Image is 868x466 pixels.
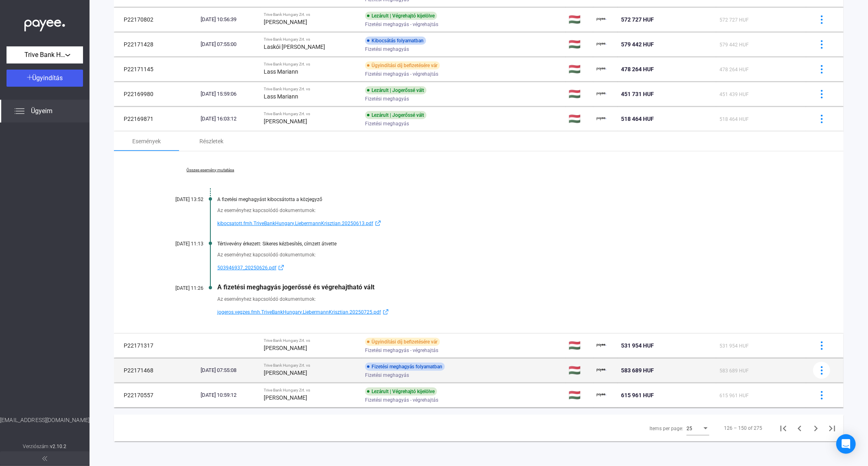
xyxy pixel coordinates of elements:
div: Lezárult | Végrehajtó kijelölve [365,12,437,20]
td: P22169871 [114,107,197,131]
span: Fizetési meghagyás [365,370,409,380]
div: Trive Bank Hungary Zrt. vs [264,388,359,393]
div: Az eseményhez kapcsolódó dokumentumok: [217,251,803,259]
div: [DATE] 07:55:00 [201,40,257,48]
div: [DATE] 15:59:06 [201,90,257,98]
button: Ügyindítás [7,70,83,87]
img: more-blue [818,341,826,350]
div: Lezárult | Végrehajtó kijelölve [365,387,437,396]
img: more-blue [818,391,826,400]
div: 126 – 150 of 275 [724,423,762,433]
div: Trive Bank Hungary Zrt. vs [264,338,359,343]
strong: Lass Mariann [264,93,298,100]
div: Open Intercom Messenger [836,434,856,454]
div: Lezárult | Jogerőssé vált [365,86,426,94]
div: [DATE] 11:13 [155,241,203,247]
div: [DATE] 11:26 [155,285,203,291]
span: 478 264 HUF [621,66,654,72]
a: kibocsatott.fmh.TriveBankHungary.LiebermannKrisztian.20250613.pdfexternal-link-blue [217,219,803,228]
button: more-blue [813,85,830,103]
strong: v2.10.2 [50,444,67,449]
td: P22170557 [114,383,197,407]
img: more-blue [818,90,826,98]
button: more-blue [813,11,830,28]
img: payee-logo [597,39,606,49]
span: Ügyindítás [33,74,63,82]
span: 503946937_20250626.pdf [217,263,276,273]
span: 572 727 HUF [621,16,654,23]
button: more-blue [813,36,830,53]
span: 451 731 HUF [621,91,654,97]
div: [DATE] 10:59:12 [201,391,257,399]
img: arrow-double-left-grey.svg [42,456,47,461]
div: Események [132,136,161,146]
td: P22169980 [114,82,197,106]
span: 579 442 HUF [719,42,749,48]
button: Next page [808,420,824,436]
td: P22171428 [114,32,197,57]
button: Trive Bank Hungary Zrt. [7,46,83,63]
div: Ügyindítási díj befizetésére vár [365,338,440,346]
img: plus-white.svg [27,74,33,80]
div: Trive Bank Hungary Zrt. vs [264,62,359,67]
img: more-blue [818,15,826,24]
strong: [PERSON_NAME] [264,19,307,25]
div: Trive Bank Hungary Zrt. vs [264,12,359,17]
div: [DATE] 16:03:12 [201,115,257,123]
span: 615 961 HUF [621,392,654,398]
td: 🇭🇺 [566,383,594,407]
strong: Laskói [PERSON_NAME] [264,44,325,50]
td: 🇭🇺 [566,7,594,32]
span: Fizetési meghagyás - végrehajtás [365,346,438,355]
img: more-blue [818,115,826,123]
td: P22171468 [114,358,197,383]
img: more-blue [818,65,826,74]
div: Trive Bank Hungary Zrt. vs [264,112,359,116]
div: A fizetési meghagyás jogerőssé és végrehajtható vált [217,283,803,291]
span: Fizetési meghagyás [365,94,409,104]
button: more-blue [813,387,830,404]
img: payee-logo [597,114,606,124]
td: 🇭🇺 [566,82,594,106]
div: Részletek [200,136,224,146]
button: more-blue [813,337,830,354]
span: 518 464 HUF [719,116,749,122]
span: Fizetési meghagyás - végrehajtás [365,20,438,29]
img: external-link-blue [276,265,286,271]
td: P22171317 [114,333,197,358]
mat-select: Items per page: [687,423,709,433]
button: Last page [824,420,840,436]
div: Kibocsátás folyamatban [365,37,426,45]
strong: [PERSON_NAME] [264,370,307,376]
img: white-payee-white-dot.svg [24,15,65,32]
td: P22171145 [114,57,197,81]
img: payee-logo [597,64,606,74]
strong: [PERSON_NAME] [264,394,307,401]
a: jogeros.vegzes.fmh.TriveBankHungary.LiebermannKrisztian.20250725.pdfexternal-link-blue [217,307,803,317]
strong: [PERSON_NAME] [264,118,307,125]
div: Tértivevény érkezett: Sikeres kézbesítés, címzett átvette [217,241,803,247]
span: Trive Bank Hungary Zrt. [24,50,65,60]
img: more-blue [818,40,826,49]
span: Fizetési meghagyás [365,119,409,129]
div: [DATE] 07:55:08 [201,366,257,374]
span: 451 439 HUF [719,92,749,97]
button: more-blue [813,362,830,379]
span: Ügyeim [31,106,52,116]
button: more-blue [813,110,830,127]
button: more-blue [813,61,830,78]
div: Trive Bank Hungary Zrt. vs [264,363,359,368]
img: payee-logo [597,89,606,99]
img: external-link-blue [373,220,383,226]
span: kibocsatott.fmh.TriveBankHungary.LiebermannKrisztian.20250613.pdf [217,219,373,228]
strong: Lass Mariann [264,68,298,75]
strong: [PERSON_NAME] [264,345,307,351]
td: P22170802 [114,7,197,32]
div: Items per page: [649,424,683,433]
td: 🇭🇺 [566,107,594,131]
td: 🇭🇺 [566,358,594,383]
img: payee-logo [597,390,606,400]
span: 531 954 HUF [719,343,749,349]
span: 531 954 HUF [621,342,654,349]
img: payee-logo [597,15,606,24]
